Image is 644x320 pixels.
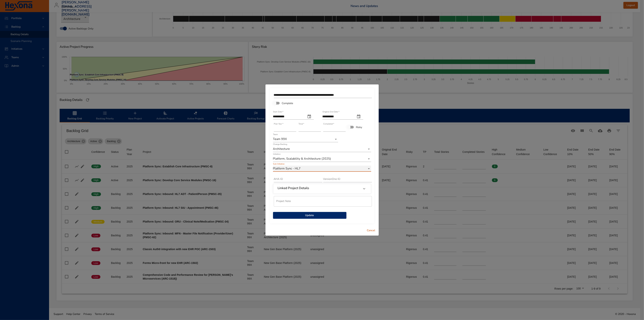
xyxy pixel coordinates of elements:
[273,163,285,165] label: Sub Initiative
[273,146,371,152] div: Architecture
[365,227,377,234] button: Cancel
[299,123,304,125] label: Total
[274,123,283,125] label: Plan Year
[282,101,293,105] span: Complete
[367,228,376,233] span: Cancel
[273,136,338,142] div: Team 99X
[354,112,363,121] button: original end date
[323,123,334,125] label: Completed
[273,212,346,219] button: Update
[356,125,362,129] span: Risky
[273,111,283,113] label: Start Date
[273,153,280,155] label: Initiative
[305,112,314,121] button: start date
[278,186,309,190] h6: Linked Project Details
[273,184,371,193] div: Linked Project Details
[276,213,343,218] span: Update
[273,143,287,145] label: Change Backlog
[273,156,371,162] div: Platform, Scalability & Architecture (2025)
[273,166,371,172] div: Platform Sync - HL7
[273,134,278,136] label: Team
[322,111,339,113] label: Original End Date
